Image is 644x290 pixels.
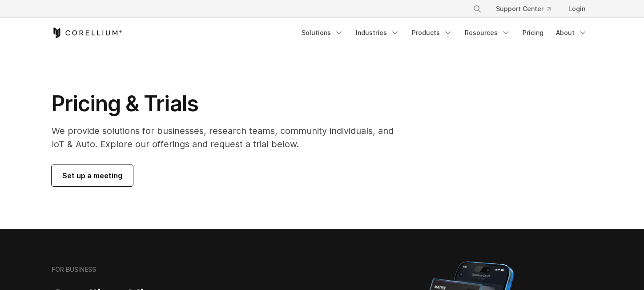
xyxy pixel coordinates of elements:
[350,25,405,41] a: Industries
[407,25,458,41] a: Products
[52,90,406,117] h1: Pricing & Trials
[52,266,96,274] h6: FOR BUSINESS
[551,25,592,41] a: About
[62,170,122,181] span: Set up a meeting
[462,1,592,17] div: Navigation Menu
[561,1,592,17] a: Login
[517,25,549,41] a: Pricing
[489,1,558,17] a: Support Center
[52,124,406,151] p: We provide solutions for businesses, research teams, community individuals, and IoT & Auto. Explo...
[296,25,592,41] div: Navigation Menu
[52,165,133,186] a: Set up a meeting
[52,27,122,38] a: Corellium Home
[459,25,515,41] a: Resources
[296,25,349,41] a: Solutions
[469,1,485,17] button: Search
